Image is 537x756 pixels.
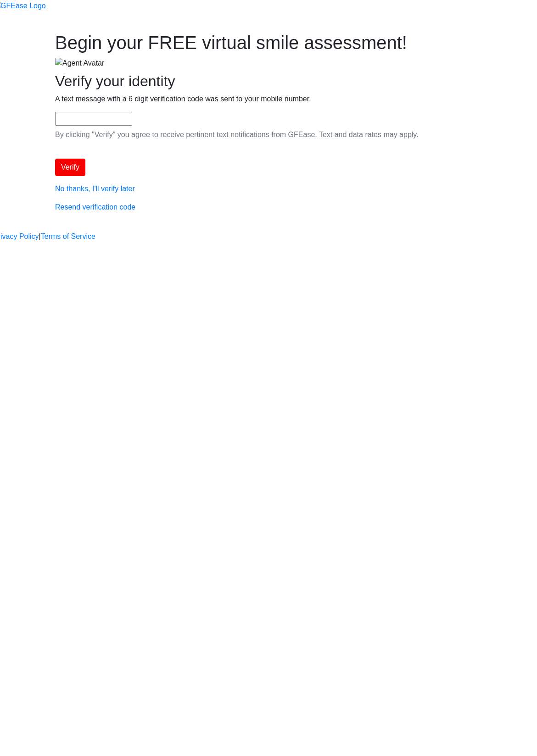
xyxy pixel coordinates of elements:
a: No thanks, I'll verify later [55,185,135,193]
a: Resend verification code [55,203,135,211]
a: Terms of Service [41,231,95,242]
p: By clicking "Verify" you agree to receive pertinent text notifications from GFEase. Text and data... [55,129,482,140]
p: A text message with a 6 digit verification code was sent to your mobile number. [55,94,482,105]
h2: Verify your identity [55,72,482,90]
h1: Begin your FREE virtual smile assessment! [55,32,482,54]
button: Verify [55,159,85,176]
a: | [39,231,41,242]
img: Agent Avatar [55,58,104,69]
